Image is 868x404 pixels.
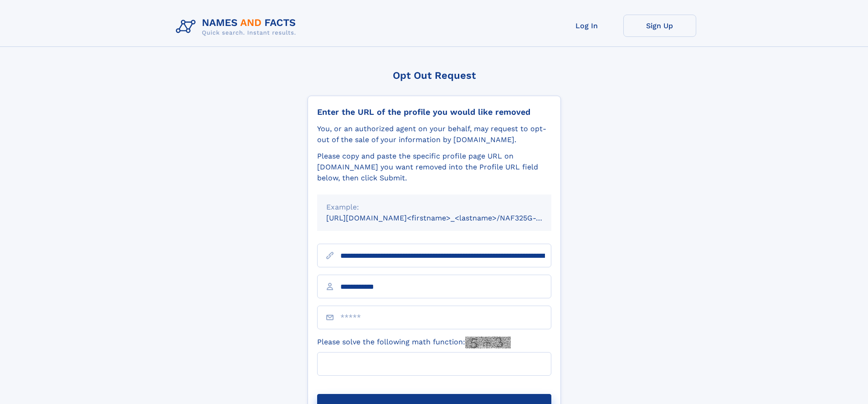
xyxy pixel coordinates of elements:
label: Please solve the following math function: [317,337,511,348]
img: Logo Names and Facts [172,15,303,39]
small: [URL][DOMAIN_NAME]<firstname>_<lastname>/NAF325G-xxxxxxxx [326,214,569,222]
div: Opt Out Request [308,70,561,81]
div: Enter the URL of the profile you would like removed [317,107,551,117]
div: Example: [326,202,542,213]
a: Sign Up [623,15,696,37]
a: Log In [550,15,623,37]
div: Please copy and paste the specific profile page URL on [DOMAIN_NAME] you want removed into the Pr... [317,151,551,184]
div: You, or an authorized agent on your behalf, may request to opt-out of the sale of your informatio... [317,123,551,145]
